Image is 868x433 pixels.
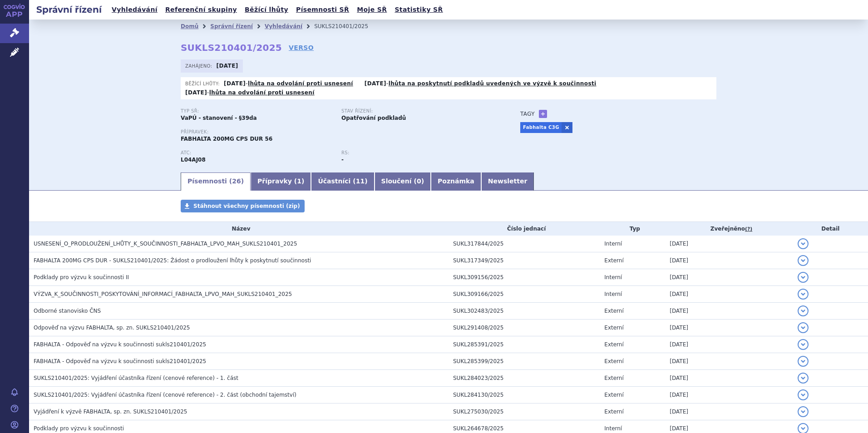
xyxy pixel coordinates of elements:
[265,23,302,30] a: Vyhledávání
[604,241,622,247] span: Interní
[449,336,600,353] td: SUKL285391/2025
[34,241,297,247] span: USNESENÍ_O_PRODLOUŽENÍ_LHŮTY_K_SOUČINNOSTI_FABHALTA_LPVO_MAH_SUKLS210401_2025
[449,222,600,236] th: Číslo jednací
[665,286,793,303] td: [DATE]
[34,408,187,415] span: Vyjádření k výzvě FABHALTA, sp. zn. SUKLS210401/2025
[665,269,793,286] td: [DATE]
[34,358,206,364] span: FABHALTA - Odpověď na výzvu k součinnosti sukls210401/2025
[481,172,534,191] a: Newsletter
[181,200,305,212] a: Stáhnout všechny písemnosti (zip)
[449,403,600,420] td: SUKL275030/2025
[604,408,623,415] span: Externí
[193,203,300,209] span: Stáhnout všechny písemnosti (zip)
[449,236,600,252] td: SUKL317844/2025
[798,272,809,283] button: detail
[181,136,272,142] span: FABHALTA 200MG CPS DUR 56
[449,252,600,269] td: SUKL317349/2025
[604,392,623,398] span: Externí
[449,370,600,387] td: SUKL284023/2025
[185,62,214,69] span: Zahájeno:
[600,222,665,236] th: Typ
[356,177,365,185] span: 11
[341,157,344,163] strong: -
[604,325,623,331] span: Externí
[798,406,809,417] button: detail
[604,308,623,314] span: Externí
[665,236,793,252] td: [DATE]
[109,4,160,16] a: Vyhledávání
[604,291,622,297] span: Interní
[181,129,502,135] p: Přípravek:
[232,177,241,185] span: 26
[745,226,752,232] abbr: (?)
[449,387,600,403] td: SUKL284130/2025
[185,89,315,96] p: -
[604,425,622,432] span: Interní
[34,274,129,280] span: Podklady pro výzvu k součinnosti II
[665,370,793,387] td: [DATE]
[665,387,793,403] td: [DATE]
[539,110,547,118] a: +
[29,3,109,16] h2: Správní řízení
[604,274,622,280] span: Interní
[210,23,253,30] a: Správní řízení
[798,255,809,266] button: detail
[520,108,535,119] h3: Tagy
[181,157,206,163] strong: IPTAKOPAN
[798,238,809,249] button: detail
[181,115,257,121] strong: VaPÚ - stanovení - §39da
[311,172,374,191] a: Účastníci (11)
[34,425,124,432] span: Podklady pro výzvu k součinnosti
[29,222,449,236] th: Název
[449,303,600,320] td: SUKL302483/2025
[798,356,809,367] button: detail
[224,80,246,87] strong: [DATE]
[604,375,623,381] span: Externí
[185,80,222,87] span: Běžící lhůty:
[209,89,315,96] a: lhůta na odvolání proti usnesení
[181,150,332,156] p: ATC:
[665,353,793,370] td: [DATE]
[297,177,301,185] span: 1
[375,172,431,191] a: Sloučení (0)
[665,320,793,336] td: [DATE]
[341,150,493,156] p: RS:
[181,172,251,191] a: Písemnosti (26)
[604,341,623,348] span: Externí
[341,108,493,114] p: Stav řízení:
[798,289,809,300] button: detail
[417,177,421,185] span: 0
[163,4,240,16] a: Referenční skupiny
[798,305,809,316] button: detail
[34,257,311,264] span: FABHALTA 200MG CPS DUR - SUKLS210401/2025: Žádost o prodloužení lhůty k poskytnutí součinnosti
[798,389,809,400] button: detail
[34,308,101,314] span: Odborné stanovisko ČNS
[248,80,353,87] a: lhůta na odvolání proti usnesení
[251,172,311,191] a: Přípravky (1)
[798,339,809,350] button: detail
[314,20,380,33] li: SUKLS210401/2025
[293,4,352,16] a: Písemnosti SŘ
[665,403,793,420] td: [DATE]
[224,80,353,87] p: -
[34,392,296,398] span: SUKLS210401/2025: Vyjádření účastníka řízení (cenové reference) - 2. část (obchodní tajemství)
[604,358,623,364] span: Externí
[449,269,600,286] td: SUKL309156/2025
[665,303,793,320] td: [DATE]
[354,4,390,16] a: Moje SŘ
[604,257,623,264] span: Externí
[341,115,406,121] strong: Opatřování podkladů
[181,23,198,30] a: Domů
[365,80,386,87] strong: [DATE]
[798,322,809,333] button: detail
[181,42,282,53] strong: SUKLS210401/2025
[34,341,206,348] span: FABHALTA - Odpověď na výzvu k součinnosti sukls210401/2025
[665,336,793,353] td: [DATE]
[793,222,868,236] th: Detail
[181,108,332,114] p: Typ SŘ:
[242,4,291,16] a: Běžící lhůty
[665,222,793,236] th: Zveřejněno
[217,63,238,69] strong: [DATE]
[34,291,292,297] span: VÝZVA_K_SOUČINNOSTI_POSKYTOVÁNÍ_INFORMACÍ_FABHALTA_LPVO_MAH_SUKLS210401_2025
[389,80,597,87] a: lhůta na poskytnutí podkladů uvedených ve výzvě k součinnosti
